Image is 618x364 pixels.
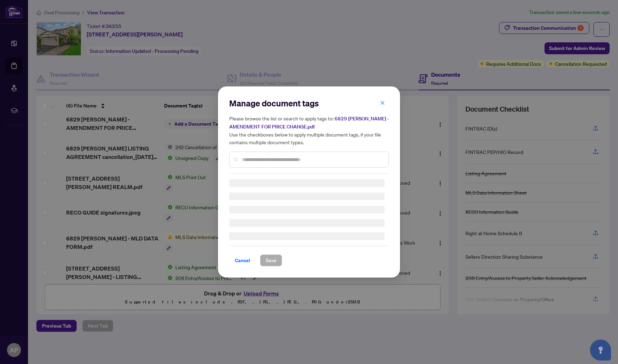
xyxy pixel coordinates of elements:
[380,100,385,105] span: close
[260,254,282,266] button: Save
[229,114,389,146] h5: Please browse the list or search to apply tags to: Use the checkboxes below to apply multiple doc...
[235,255,250,266] span: Cancel
[229,98,389,109] h2: Manage document tags
[229,254,256,266] button: Cancel
[590,339,611,360] button: Open asap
